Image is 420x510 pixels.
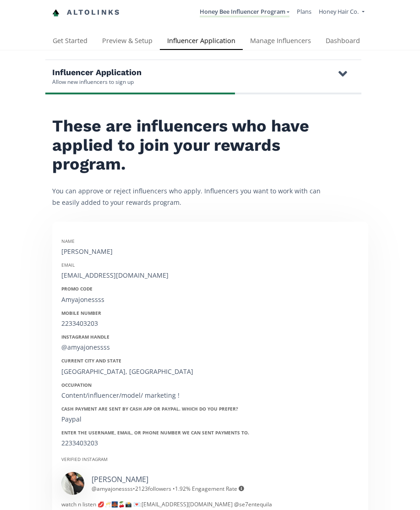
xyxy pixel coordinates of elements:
[61,456,359,462] div: Verified Instagram
[319,7,359,16] span: Honey Hair Co.
[52,9,60,16] img: favicon-32x32.png
[52,5,121,20] a: Altolinks
[61,238,359,244] div: Name
[61,367,359,376] div: [GEOGRAPHIC_DATA], [GEOGRAPHIC_DATA]
[52,185,327,208] p: You can approve or reject influencers who apply. Influencers you want to work with can be easily ...
[61,271,359,280] div: [EMAIL_ADDRESS][DOMAIN_NAME]
[61,415,359,424] div: Paypal
[61,247,359,256] div: [PERSON_NAME]
[61,343,359,352] div: @amyajonessss
[95,33,160,51] a: Preview & Setup
[61,429,249,436] strong: Enter the username, email, or phone number we can sent payments to.
[61,334,109,340] strong: Instagram Handle
[61,310,101,316] strong: Mobile Number
[318,33,367,51] a: Dashboard
[61,262,359,268] div: Email
[175,485,244,493] span: 1.92 % Engagement Rate
[160,33,243,51] a: Influencer Application
[61,357,121,364] strong: Current City and State
[61,439,359,448] div: 2233403203
[297,7,311,16] a: Plans
[61,319,359,328] div: 2233403203
[61,406,238,412] strong: Cash payment are sent by Cash App or PayPal. Which do you prefer?
[243,33,318,51] a: Manage Influencers
[135,485,171,493] span: 2123 followers
[61,285,93,292] strong: Promo Code
[61,295,359,304] div: Amyajonessss
[61,391,359,400] div: Content/influencer/model/ marketing !
[45,33,95,51] a: Get Started
[61,472,84,495] img: 520822130_18476355916078824_855384547804631666_n.jpg
[92,474,148,484] a: [PERSON_NAME]
[52,78,142,86] div: Allow new influencers to sign up
[319,7,364,18] a: Honey Hair Co.
[92,485,244,493] div: @ amyajonessss • •
[52,67,142,78] h5: Influencer Application
[52,117,327,174] h2: These are influencers who have applied to join your rewards program.
[61,500,359,508] div: watch n listen 💋🥂🌉🍒📸 💌:[EMAIL_ADDRESS][DOMAIN_NAME] @se7entequila
[61,382,92,388] strong: Occupation
[200,7,289,17] a: Honey Bee Influencer Program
